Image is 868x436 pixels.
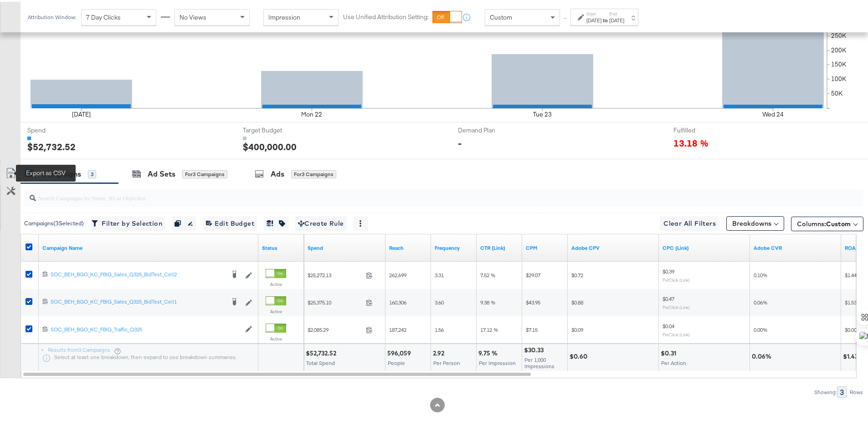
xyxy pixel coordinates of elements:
span: 9.38 % [480,297,495,304]
span: No Views [180,11,206,20]
span: Fulfilled [673,124,742,133]
label: End: [609,9,624,15]
a: SOC_BEH_BGO_KC_FBIG_Sales_Q325_BidTest_Cell2 [51,269,225,278]
label: Active [266,334,286,340]
button: Columns:Custom [791,215,863,229]
div: $52,732.52 [306,347,339,356]
div: 9.75 % [478,347,500,356]
div: SOC_BEH_BGO_KC_FBIG_Traffic_Q325 [51,324,241,331]
div: SOC_BEH_BGO_KC_FBIG_Sales_Q325_BidTest_Cell1 [51,296,225,304]
span: $2,085.29 [308,324,362,331]
a: Your campaign name. [42,243,255,250]
span: Columns: [797,218,851,227]
div: Campaigns [41,167,81,177]
div: 3 [88,168,96,177]
span: 13.18 % [673,135,709,147]
div: Rows [849,387,863,394]
sub: Per Click (Link) [663,303,690,308]
label: Use Unified Attribution Setting: [343,11,429,20]
span: $0.47 [663,294,674,300]
span: 17.12 % [480,324,498,331]
label: Active [266,279,286,285]
span: Per Impression [479,358,516,365]
sub: Per Click (Link) [663,275,690,281]
span: $0.00 [845,324,857,331]
div: Ad Sets [148,167,175,177]
div: for 3 Campaigns [291,168,336,177]
div: $30.33 [524,344,546,353]
span: 7 Day Clicks [86,11,121,20]
span: Per Person [433,358,460,365]
span: $0.09 [571,324,583,331]
span: $0.88 [571,297,583,304]
a: The number of people your ad was served to. [389,243,427,250]
span: Spend [27,124,96,133]
div: 2.92 [433,347,447,356]
span: Total Spend [306,358,335,365]
div: $0.31 [661,347,679,356]
span: $25,375.10 [308,297,362,304]
div: 3 [837,385,847,396]
a: The average cost for each link click you've received from your ad. [663,243,746,250]
label: Active [266,307,286,313]
label: Start: [586,9,601,15]
button: Edit Budget [203,214,257,229]
a: The average cost you've paid to have 1,000 impressions of your ad. [526,243,564,250]
div: Attribution Window: [27,12,77,19]
span: 3.31 [435,270,444,277]
a: The total amount spent to date. [308,243,382,250]
span: $0.72 [571,270,583,277]
span: 3.60 [435,297,444,304]
span: $7.15 [526,324,538,331]
span: Target Budget [243,124,311,133]
strong: to [601,15,609,22]
span: 0.00% [754,324,767,331]
div: Campaigns ( 3 Selected) [24,218,84,226]
text: Wed 24 [762,109,784,117]
span: $29.07 [526,270,540,277]
sub: Per Click (Link) [663,330,690,335]
div: for 3 Campaigns [182,168,227,177]
div: 0.06% [752,350,774,359]
text: Mon 22 [301,109,322,117]
text: Tue 23 [533,109,552,117]
span: Filter by Selection [93,216,162,228]
text: [DATE] [72,109,91,117]
span: 0.06% [754,297,767,304]
span: $43.95 [526,297,540,304]
span: Clear All Filters [663,216,716,228]
span: 1.56 [435,324,444,331]
span: Create Rule [298,216,344,228]
div: SOC_BEH_BGO_KC_FBIG_Sales_Q325_BidTest_Cell2 [51,269,225,276]
button: Breakdowns [726,214,784,229]
div: Showing: [814,387,837,394]
a: Shows the current state of your Ad Campaign. [262,243,300,250]
button: Filter by Selection [91,214,165,229]
span: $0.04 [663,321,674,328]
div: $0.60 [570,350,590,359]
span: Impression [268,11,300,20]
div: $52,732.52 [27,138,76,152]
span: 187,242 [389,324,406,331]
span: Custom [826,218,851,226]
input: Search Campaigns by Name, ID or Objective [36,183,786,201]
div: [DATE] [586,15,601,22]
div: [DATE] [609,15,624,22]
div: $400,000.00 [243,138,297,152]
span: $1.53 [845,297,857,304]
span: Per 1,000 Impressions [524,355,555,368]
div: - [458,135,462,148]
span: 262,699 [389,270,406,277]
span: $1.44 [845,270,857,277]
div: Ads [271,167,284,177]
a: Adobe CVR [754,243,837,250]
button: Create Rule [295,214,347,229]
a: SOC_BEH_BGO_KC_FBIG_Traffic_Q325 [51,324,241,332]
a: The number of clicks received on a link in your ad divided by the number of impressions. [480,243,519,250]
span: Demand Plan [458,124,526,133]
a: The average number of times your ad was served to each person. [435,243,473,250]
span: 7.52 % [480,270,495,277]
span: People [388,358,405,365]
span: 0.10% [754,270,767,277]
a: Adobe CPV [571,243,655,250]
